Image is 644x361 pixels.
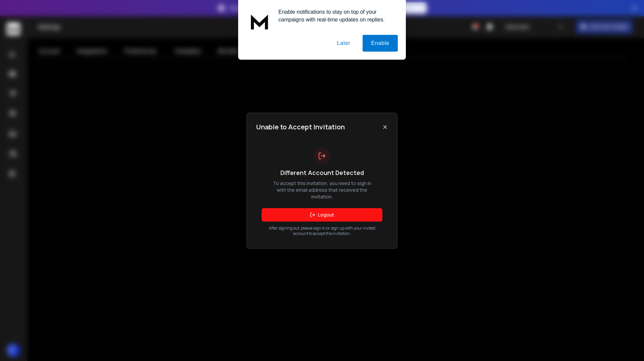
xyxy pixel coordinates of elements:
[262,208,382,222] button: Logout
[246,8,273,35] img: notification icon
[272,168,372,177] h3: Different Account Detected
[262,226,382,236] p: After signing out, please sign in or sign up with your invited account to accept the invitation.
[256,122,345,132] h1: Unable to Accept Invitation
[273,8,398,23] div: Enable notifications to stay on top of your campaigns with real-time updates on replies.
[272,180,372,200] p: To accept this invitation, you need to sign in with the email address that received the invitation.
[328,35,359,52] button: Later
[363,35,398,52] button: Enable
